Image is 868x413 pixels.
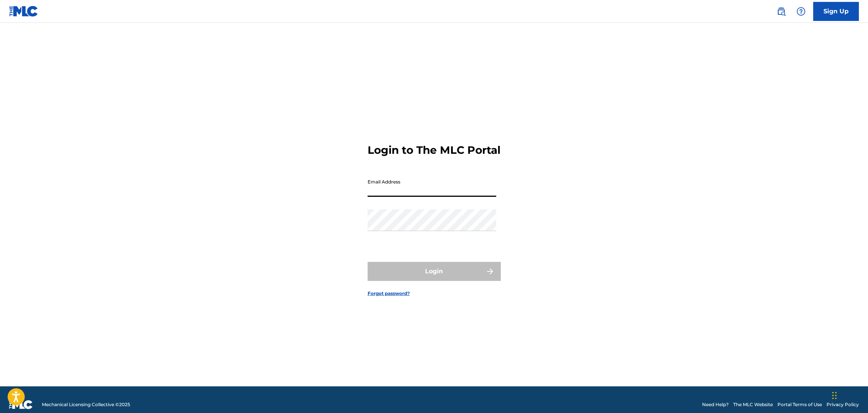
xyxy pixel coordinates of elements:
[368,290,410,297] a: Forgot password?
[702,401,729,408] a: Need Help?
[9,400,33,409] img: logo
[813,2,859,21] a: Sign Up
[777,401,822,408] a: Portal Terms of Use
[368,144,500,157] h3: Login to The MLC Portal
[42,401,130,408] span: Mechanical Licensing Collective © 2025
[9,6,38,17] img: MLC Logo
[827,401,859,408] a: Privacy Policy
[832,384,837,407] div: Drag
[796,7,806,16] img: help
[733,401,773,408] a: The MLC Website
[777,7,786,16] img: search
[830,376,868,413] iframe: Chat Widget
[774,4,789,19] a: Public Search
[793,4,809,19] div: Help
